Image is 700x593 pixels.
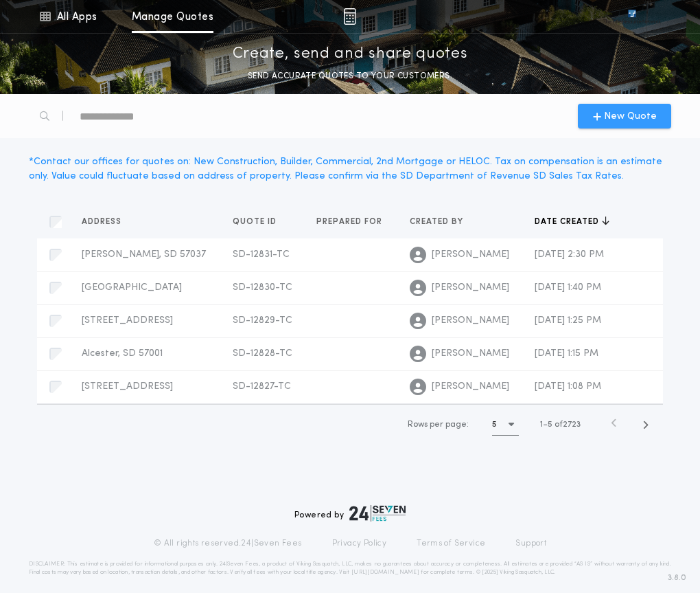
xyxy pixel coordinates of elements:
button: 5 [492,414,519,436]
span: [DATE] 1:25 PM [535,315,601,326]
span: Date created [535,216,602,227]
button: Created by [410,215,474,229]
p: Create, send and share quotes [233,43,468,65]
span: [PERSON_NAME] [432,248,509,262]
span: [DATE] 1:08 PM [535,381,601,392]
img: vs-icon [603,10,661,23]
span: [GEOGRAPHIC_DATA] [82,282,182,293]
a: Terms of Service [417,538,485,549]
div: Powered by [294,505,406,522]
div: * Contact our offices for quotes on: New Construction, Builder, Commercial, 2nd Mortgage or HELOC... [29,155,671,183]
span: [PERSON_NAME] [432,314,509,328]
h1: 5 [492,418,497,432]
span: [PERSON_NAME] [432,347,509,361]
span: SD-12828-TC [233,348,292,359]
span: SD-12829-TC [233,315,292,326]
span: 5 [548,421,552,429]
span: SD-12830-TC [233,282,292,293]
span: Rows per page: [408,421,469,429]
span: [PERSON_NAME] [432,380,509,394]
p: SEND ACCURATE QUOTES TO YOUR CUSTOMERS. [248,69,452,83]
p: © All rights reserved. 24|Seven Fees [154,538,302,549]
span: Address [82,216,124,227]
img: logo [349,505,406,522]
button: Quote ID [233,215,287,229]
span: [PERSON_NAME], SD 57037 [82,249,206,260]
span: [STREET_ADDRESS] [82,315,173,326]
button: Date created [535,215,609,229]
a: [URL][DOMAIN_NAME] [351,570,419,575]
span: SD-12831-TC [233,249,290,260]
span: Created by [410,216,466,227]
p: DISCLAIMER: This estimate is provided for informational purposes only. 24|Seven Fees, a product o... [29,560,671,577]
span: Quote ID [233,216,279,227]
span: Alcester, SD 57001 [82,348,163,359]
span: SD-12827-TC [233,381,291,392]
span: Prepared for [316,216,385,227]
span: [DATE] 1:40 PM [535,282,601,293]
a: Privacy Policy [332,538,387,549]
span: [DATE] 1:15 PM [535,348,598,359]
span: [DATE] 2:30 PM [535,249,604,260]
a: Support [515,538,546,549]
button: Address [82,215,132,229]
span: of 2723 [555,418,581,431]
span: New Quote [604,109,657,124]
span: 3.8.0 [668,572,686,584]
img: img [343,8,356,25]
span: [PERSON_NAME] [432,281,509,295]
span: 1 [540,421,543,429]
span: [STREET_ADDRESS] [82,381,173,392]
button: New Quote [578,104,671,128]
